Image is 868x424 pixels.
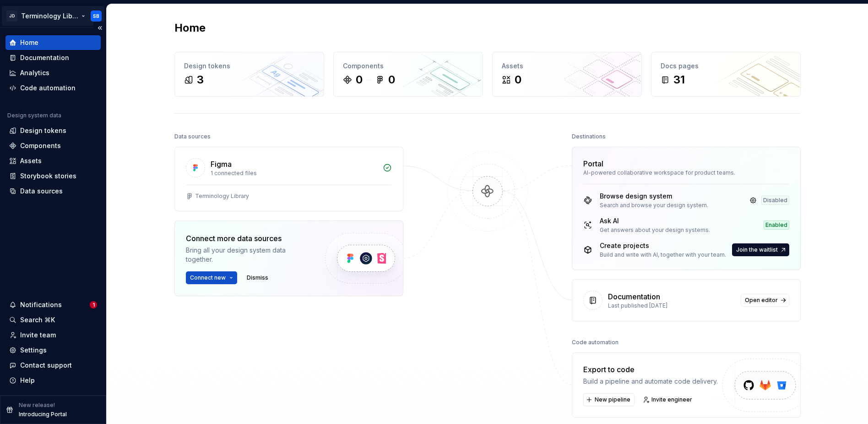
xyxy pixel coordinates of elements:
div: 0 [515,72,521,87]
div: Destinations [572,130,606,143]
div: Connect more data sources [186,233,309,244]
button: Collapse sidebar [93,22,106,34]
div: Code automation [572,336,618,349]
a: Documentation [5,50,101,65]
a: Data sources [5,184,101,198]
div: Notifications [20,300,62,309]
div: Browse design system [600,192,708,201]
div: Help [20,376,35,385]
button: Search ⌘K [5,313,101,327]
p: Introducing Portal [19,411,67,418]
span: 1 [90,301,97,308]
a: Assets [5,154,101,168]
div: Design tokens [20,126,66,135]
div: 0 [356,72,363,87]
button: JDTerminology LibrarySB [2,6,104,26]
a: Figma1 connected filesTerminology Library [174,147,403,211]
button: New pipeline [583,393,635,406]
a: Components00 [333,52,483,97]
span: Connect new [190,274,226,281]
div: Portal [583,158,603,169]
a: Invite team [5,328,101,342]
div: Terminology Library [21,11,80,21]
a: Settings [5,343,101,358]
span: Dismiss [247,274,268,281]
div: 1 connected files [211,170,377,177]
div: Build a pipeline and automate code delivery. [583,377,718,386]
div: Search and browse your design system. [600,202,708,209]
button: Help [5,373,101,388]
div: Analytics [20,68,49,77]
div: Ask AI [600,216,710,226]
div: Settings [20,346,47,355]
a: Design tokens3 [174,52,324,97]
span: New pipeline [595,396,630,403]
a: Open editor [741,294,789,307]
div: 31 [673,72,685,87]
div: Figma [211,159,232,170]
div: Search ⌘K [20,315,55,325]
div: Data sources [20,187,63,196]
a: Invite engineer [640,393,696,406]
div: Design system data [7,112,61,119]
div: Last published [DATE] [608,302,735,309]
div: Data sources [174,130,211,143]
div: Docs pages [661,61,791,71]
a: Components [5,138,101,153]
div: Documentation [20,53,69,62]
button: Notifications1 [5,297,101,312]
div: Assets [20,156,42,165]
div: AI-powered collaborative workspace for product teams. [583,169,789,176]
div: Build and write with AI, together with your team. [600,251,726,259]
button: Contact support [5,358,101,373]
div: Disabled [761,196,789,205]
a: Assets0 [492,52,642,97]
a: Code automation [5,81,101,95]
div: Code automation [20,83,76,93]
div: Documentation [608,291,660,302]
a: Storybook stories [5,169,101,183]
div: Export to code [583,364,718,375]
div: Bring all your design system data together. [186,246,309,264]
a: Docs pages31 [651,52,801,97]
button: Connect new [186,271,237,284]
div: Invite team [20,330,56,340]
div: Contact support [20,361,72,370]
p: New release! [19,402,55,409]
div: Get answers about your design systems. [600,226,710,234]
div: Design tokens [184,61,315,71]
div: Home [20,38,38,47]
div: SB [93,12,99,20]
a: Home [5,35,101,50]
div: Assets [502,61,632,71]
div: Terminology Library [195,193,249,200]
span: Join the waitlist [736,246,778,253]
div: Components [343,61,473,71]
a: Analytics [5,66,101,80]
div: 0 [388,72,395,87]
div: Enabled [764,220,789,230]
div: Storybook stories [20,171,76,181]
div: JD [6,11,17,22]
button: Dismiss [243,271,272,284]
button: Join the waitlist [732,243,789,256]
div: 3 [197,72,204,87]
h2: Home [174,21,206,35]
span: Invite engineer [651,396,692,403]
div: Components [20,141,61,150]
span: Open editor [745,297,778,304]
div: Create projects [600,241,726,250]
a: Design tokens [5,123,101,138]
